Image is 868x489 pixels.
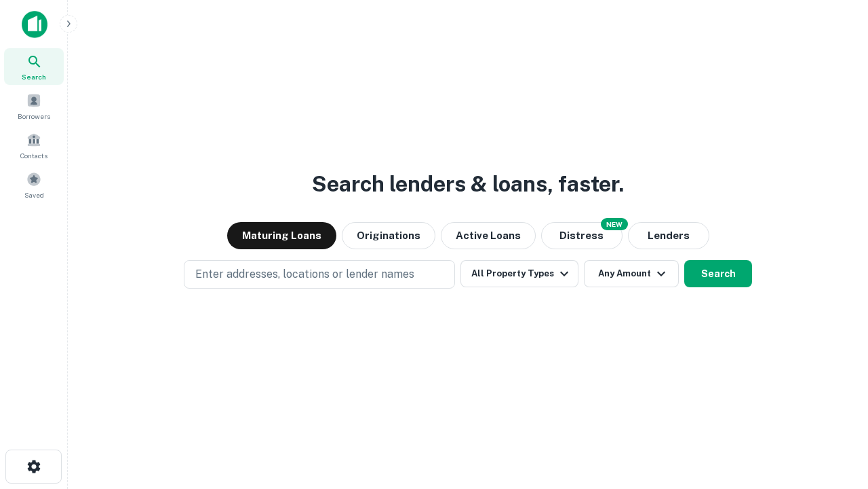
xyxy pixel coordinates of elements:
[601,218,628,230] div: NEW
[584,260,679,287] button: Any Amount
[460,260,578,287] button: All Property Types
[20,150,47,161] span: Contacts
[4,127,64,164] a: Contacts
[800,380,868,446] iframe: Chat Widget
[24,189,44,200] span: Saved
[684,260,752,287] button: Search
[227,222,336,249] button: Maturing Loans
[22,11,47,38] img: capitalize-icon.png
[541,222,623,249] button: Search distressed loans with lien and other non-mortgage details.
[184,260,455,289] button: Enter addresses, locations or lender names
[195,266,414,283] p: Enter addresses, locations or lender names
[22,71,46,82] span: Search
[628,222,709,249] button: Lenders
[441,222,536,249] button: Active Loans
[342,222,435,249] button: Originations
[312,168,624,200] h3: Search lenders & loans, faster.
[18,111,50,122] span: Borrowers
[4,48,64,85] a: Search
[4,166,64,203] a: Saved
[4,88,64,124] a: Borrowers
